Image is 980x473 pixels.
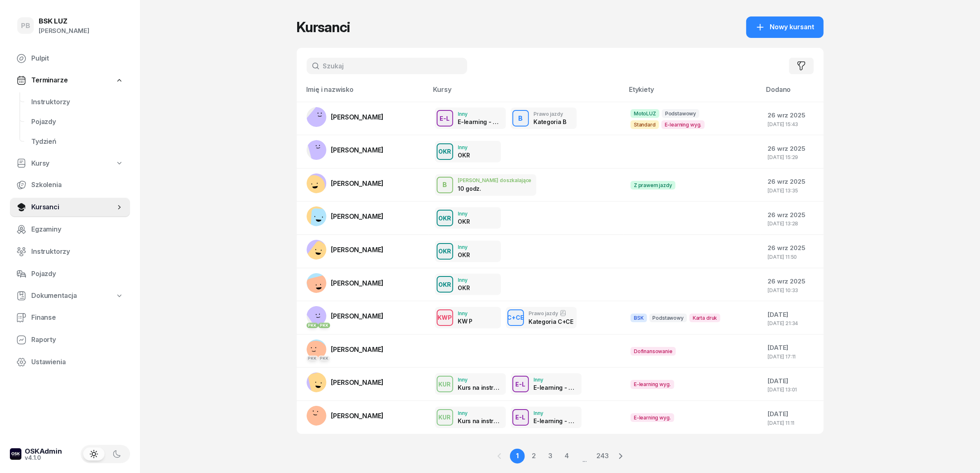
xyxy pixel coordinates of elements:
[458,410,501,416] div: Inny
[507,309,524,326] button: C+CE
[31,312,123,323] span: Finanse
[761,84,823,102] th: Dodano
[689,314,720,322] span: Karta druk
[534,118,566,125] div: Kategoria B
[31,158,49,169] span: Kursy
[512,376,529,392] button: E-L
[534,384,577,391] div: E-learning - 90 dni
[437,409,453,426] button: KUR
[534,417,577,424] div: E-learning - 90 dni
[31,53,123,64] span: Pulpit
[331,312,384,320] span: [PERSON_NAME]
[31,269,123,279] span: Pojazdy
[631,314,647,322] span: BSK
[10,49,130,68] a: Pulpit
[297,20,350,35] h1: Kursanci
[768,221,817,226] div: [DATE] 13:28
[661,120,705,129] span: E-learning wyg.
[31,290,77,301] span: Dokumentacja
[31,224,123,235] span: Egzaminy
[10,154,130,173] a: Kursy
[768,409,817,419] div: [DATE]
[458,178,532,183] div: [PERSON_NAME] doszkalające
[331,179,384,187] span: [PERSON_NAME]
[307,306,384,326] a: PKKPKK[PERSON_NAME]
[768,376,817,386] div: [DATE]
[297,84,428,102] th: Imię i nazwisko
[458,251,470,258] div: OKR
[439,178,450,192] div: B
[307,173,384,193] a: [PERSON_NAME]
[31,117,123,127] span: Pojazdy
[437,177,453,193] button: B
[458,277,470,283] div: Inny
[768,210,817,220] div: 26 wrz 2025
[307,140,384,160] a: [PERSON_NAME]
[631,120,659,129] span: Standard
[307,206,384,226] a: [PERSON_NAME]
[437,276,453,293] button: OKR
[534,111,566,117] div: Prawo jazdy
[595,449,610,464] a: 243
[21,22,30,29] span: PB
[504,312,527,323] div: C+CE
[39,18,89,25] div: BSK LUZ
[10,220,130,239] a: Egzaminy
[768,387,817,392] div: [DATE] 13:01
[534,410,577,416] div: Inny
[458,145,470,150] div: Inny
[768,288,817,293] div: [DATE] 10:33
[10,71,130,90] a: Terminarze
[318,356,330,361] div: PKK
[576,448,594,464] span: ...
[768,243,817,253] div: 26 wrz 2025
[768,321,817,326] div: [DATE] 21:34
[435,146,454,157] div: OKR
[515,112,526,126] div: B
[512,379,529,389] div: E-L
[631,109,659,118] span: MotoLUZ
[631,181,675,190] span: Z prawem jazdy
[25,448,62,455] div: OSKAdmin
[458,111,501,117] div: Inny
[437,210,453,226] button: OKR
[437,143,453,160] button: OKR
[307,240,384,260] a: [PERSON_NAME]
[307,372,384,392] a: [PERSON_NAME]
[331,279,384,287] span: [PERSON_NAME]
[31,75,68,86] span: Terminarze
[31,335,123,345] span: Raporty
[31,246,123,257] span: Instruktorzy
[10,286,130,305] a: Dokumentacja
[512,110,529,126] button: B
[458,284,470,291] div: OKR
[435,412,454,422] div: KUR
[307,406,384,426] a: [PERSON_NAME]
[31,97,123,108] span: Instruktorzy
[437,243,453,260] button: OKR
[529,318,572,325] div: Kategoria C+CE
[31,202,115,213] span: Kursanci
[434,312,455,323] div: KWP
[543,449,558,464] a: 3
[437,113,453,124] div: E-L
[437,376,453,392] button: KUR
[331,246,384,254] span: [PERSON_NAME]
[458,417,501,424] div: Kurs na instruktora
[458,318,473,325] div: KW P
[768,342,817,353] div: [DATE]
[307,340,384,359] a: PKKPKK[PERSON_NAME]
[631,413,674,422] span: E-learning wyg.
[458,244,470,250] div: Inny
[458,377,501,382] div: Inny
[435,379,454,389] div: KUR
[458,118,501,125] div: E-learning - 90 dni
[331,412,384,420] span: [PERSON_NAME]
[10,264,130,284] a: Pojazdy
[559,449,574,464] a: 4
[534,377,577,382] div: Inny
[768,254,817,260] div: [DATE] 11:50
[435,213,454,223] div: OKR
[435,246,454,256] div: OKR
[331,345,384,354] span: [PERSON_NAME]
